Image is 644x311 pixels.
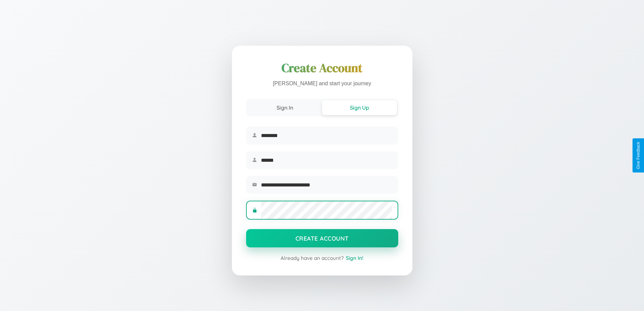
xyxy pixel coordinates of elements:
[246,79,398,89] p: [PERSON_NAME] and start your journey
[246,60,398,76] h1: Create Account
[346,255,363,261] span: Sign In!
[322,100,397,115] button: Sign Up
[636,142,641,169] div: Give Feedback
[246,229,398,247] button: Create Account
[247,100,322,115] button: Sign In
[246,255,398,261] div: Already have an account?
